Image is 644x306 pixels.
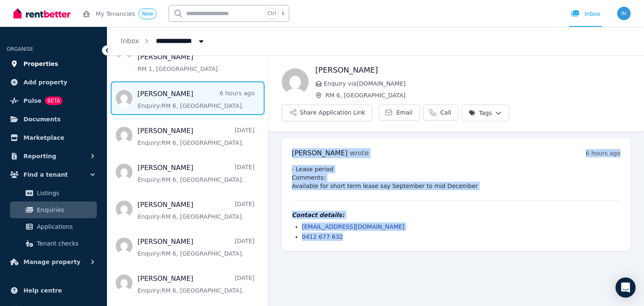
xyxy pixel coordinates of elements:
[7,55,100,72] a: Properties
[292,165,621,190] pre: - Lease period Comments: Available for short term lease say September to mid December
[10,235,97,252] a: Tenant checks
[23,77,68,87] span: Add property
[138,126,254,147] a: [PERSON_NAME][DATE]Enquiry:RM 6, [GEOGRAPHIC_DATA].
[7,46,33,52] span: ORGANISE
[325,91,631,99] span: RM 6, [GEOGRAPHIC_DATA]
[142,11,153,17] span: New
[121,37,139,45] a: Inbox
[462,105,509,121] button: Tags
[23,133,64,143] span: Marketplace
[23,114,61,124] span: Documents
[37,188,93,198] span: Listings
[7,254,100,270] button: Manage property
[469,109,492,117] span: Tags
[423,105,458,120] a: Call
[615,277,636,298] div: Open Intercom Messenger
[138,237,254,258] a: [PERSON_NAME][DATE]Enquiry:RM 6, [GEOGRAPHIC_DATA].
[10,218,97,235] a: Applications
[23,170,68,180] span: Find a tenant
[23,151,56,161] span: Reporting
[315,64,631,76] h1: [PERSON_NAME]
[265,8,278,19] span: Ctrl
[302,223,405,230] a: [EMAIL_ADDRESS][DOMAIN_NAME]
[138,200,254,221] a: [PERSON_NAME][DATE]Enquiry:RM 6, [GEOGRAPHIC_DATA].
[45,97,62,105] span: BETA
[37,222,93,232] span: Applications
[292,211,621,219] h4: Contact details:
[292,149,348,157] span: [PERSON_NAME]
[23,257,80,267] span: Manage property
[13,7,70,20] img: RentBetter
[379,105,420,120] a: Email
[10,185,97,201] a: Listings
[396,108,413,117] span: Email
[440,108,451,117] span: Call
[350,149,369,157] span: wrote
[324,79,631,88] span: Enquiry via [DOMAIN_NAME]
[23,285,62,296] span: Help centre
[138,163,254,184] a: [PERSON_NAME][DATE]Enquiry:RM 6, [GEOGRAPHIC_DATA].
[7,129,100,146] a: Marketplace
[138,42,254,73] a: [PERSON_NAME] [PERSON_NAME]an hour agoRM 1, [GEOGRAPHIC_DATA].
[617,7,631,20] img: info@museliving.com.au
[7,166,100,183] button: Find a tenant
[37,205,93,215] span: Enquiries
[7,74,100,91] a: Add property
[7,111,100,128] a: Documents
[282,68,309,95] img: kyle hirst
[282,10,285,17] span: k
[282,105,372,121] button: Share Application Link
[37,238,93,248] span: Tenant checks
[23,96,42,106] span: Pulse
[7,92,100,109] a: PulseBETA
[586,150,621,157] time: 6 hours ago
[138,89,254,110] a: [PERSON_NAME]6 hours agoEnquiry:RM 6, [GEOGRAPHIC_DATA].
[23,59,58,69] span: Properties
[107,27,219,55] nav: Breadcrumb
[571,10,600,18] div: Inbox
[7,282,100,299] a: Help centre
[138,274,254,295] a: [PERSON_NAME][DATE]Enquiry:RM 6, [GEOGRAPHIC_DATA].
[7,148,100,165] button: Reporting
[10,201,97,218] a: Enquiries
[302,233,343,240] a: 0412 677 632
